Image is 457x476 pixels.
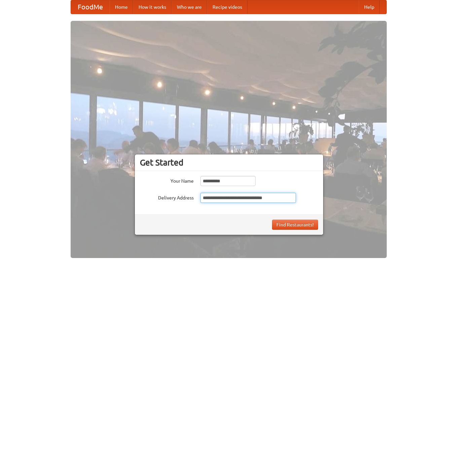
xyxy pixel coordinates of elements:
a: Home [110,0,133,14]
a: How it works [133,0,172,14]
button: Find Restaurants! [272,220,318,230]
a: Help [359,0,380,14]
h3: Get Started [140,157,318,168]
label: Delivery Address [140,193,194,201]
a: FoodMe [71,0,110,14]
a: Who we are [172,0,207,14]
a: Recipe videos [207,0,247,14]
label: Your Name [140,176,194,184]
